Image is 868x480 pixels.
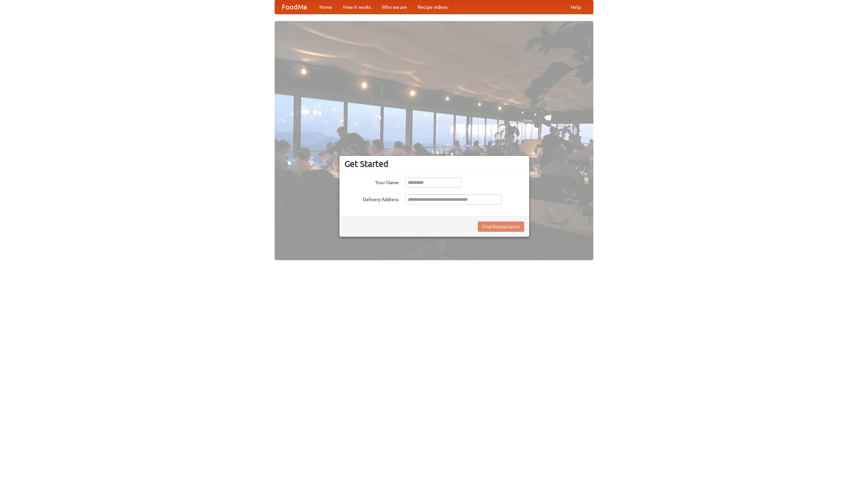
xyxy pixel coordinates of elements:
a: Recipe videos [412,0,453,14]
button: Find Restaurants! [478,222,524,232]
label: Delivery Address [344,194,399,203]
a: Who we are [376,0,412,14]
a: Help [565,0,586,14]
a: How it works [338,0,376,14]
a: FoodMe [275,0,314,14]
label: Your Name [344,177,399,186]
a: Home [314,0,338,14]
h3: Get Started [344,159,524,169]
